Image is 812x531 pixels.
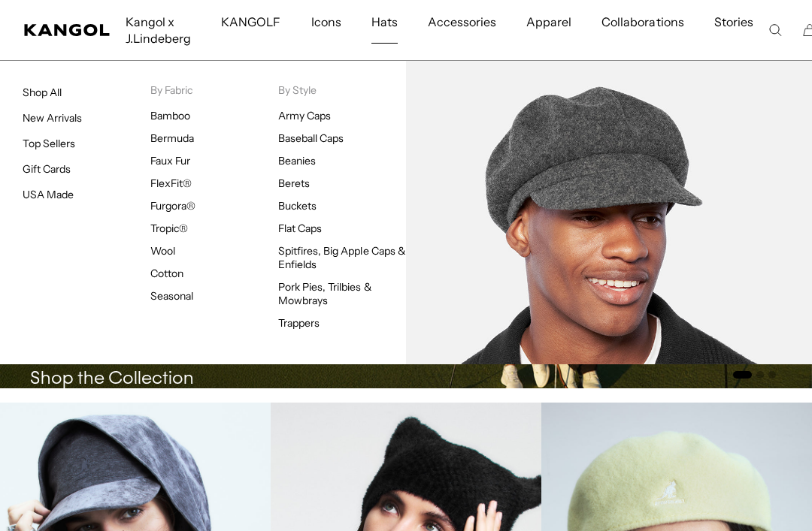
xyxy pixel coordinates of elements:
[278,199,317,213] a: Buckets
[278,244,406,271] a: Spitfires, Big Apple Caps & Enfields
[150,176,192,190] a: FlexFit®
[23,111,82,125] a: New Arrivals
[732,368,776,380] ul: Select a slide to show
[150,199,195,213] a: Furgora®
[278,109,331,122] a: Army Caps
[24,24,111,36] a: Kangol
[278,131,344,145] a: Baseball Caps
[23,162,71,176] a: Gift Cards
[150,267,183,280] a: Cotton
[733,371,752,379] button: Go to slide 1
[23,137,75,150] a: Top Sellers
[278,222,322,235] a: Flat Caps
[30,368,194,391] h5: Shop the Collection
[23,86,62,99] a: Shop All
[23,188,74,201] a: USA Made
[150,289,193,303] a: Seasonal
[278,176,310,190] a: Berets
[150,244,175,258] a: Wool
[756,371,764,379] button: Go to slide 2
[150,131,194,145] a: Bermuda
[768,371,776,379] button: Go to slide 3
[278,316,320,330] a: Trappers
[278,280,372,307] a: Pork Pies, Trilbies & Mowbrays
[278,83,406,97] p: By Style
[406,61,812,364] img: Spitfires.jpg
[150,154,190,167] a: Faux Fur
[150,83,278,97] p: By Fabric
[768,23,782,37] summary: Search here
[150,222,188,235] a: Tropic®
[150,109,190,122] a: Bamboo
[278,154,316,167] a: Beanies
